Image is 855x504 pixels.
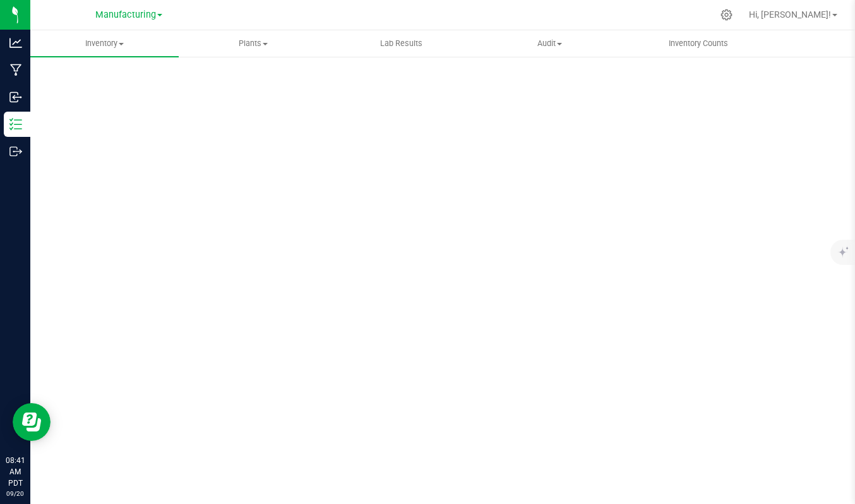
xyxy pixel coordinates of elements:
inline-svg: Analytics [9,37,22,49]
span: Manufacturing [95,9,156,20]
p: 08:41 AM PDT [6,455,25,489]
iframe: Resource center [13,403,51,441]
inline-svg: Manufacturing [9,64,22,76]
div: Manage settings [719,9,734,21]
span: Audit [476,38,623,49]
p: 09/20 [6,489,25,498]
a: Audit [475,30,624,57]
a: Plants [179,30,327,57]
a: Inventory [30,30,179,57]
span: Hi, [PERSON_NAME]! [749,9,831,20]
span: Inventory Counts [652,38,745,49]
span: Inventory [30,38,179,49]
inline-svg: Inventory [9,118,22,131]
a: Inventory Counts [624,30,772,57]
span: Plants [179,38,326,49]
inline-svg: Outbound [9,145,22,158]
span: Lab Results [363,38,439,49]
a: Lab Results [327,30,475,57]
inline-svg: Inbound [9,91,22,103]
